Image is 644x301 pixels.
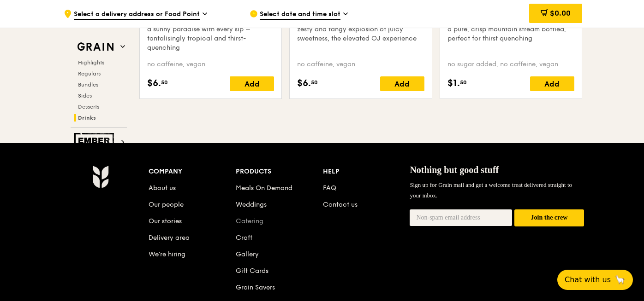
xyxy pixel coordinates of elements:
a: Weddings [236,201,267,208]
a: About us [149,184,176,192]
a: Catering [236,217,263,225]
div: zesty and tangy explosion of juicy sweetness, the elevated OJ experience [297,25,424,43]
a: Grain Savers [236,284,275,291]
img: Grain [92,165,108,188]
img: Ember Smokery web logo [74,133,117,152]
button: Join the crew [514,209,584,226]
div: no caffeine, vegan [147,60,274,69]
div: Help [323,165,410,178]
span: Nothing but good stuff [410,165,499,175]
span: Desserts [78,104,99,110]
div: Add [380,76,424,91]
a: Craft [236,234,252,242]
a: FAQ [323,184,336,192]
div: Add [530,76,574,91]
span: Highlights [78,59,104,66]
span: 🦙 [614,274,626,285]
span: Regulars [78,70,101,77]
span: Drinks [78,115,96,121]
a: Our stories [149,217,182,225]
span: 50 [311,79,318,86]
div: Add [230,76,274,91]
span: $6. [297,76,311,90]
span: $0.00 [550,9,571,17]
div: Company [149,165,236,178]
a: Gallery [236,250,259,258]
a: We’re hiring [149,250,185,258]
span: Select date and time slot [260,10,340,20]
a: Meals On Demand [236,184,292,192]
input: Non-spam email address [410,209,512,226]
span: Chat with us [565,274,611,285]
span: $6. [147,76,161,90]
a: Contact us [323,201,358,208]
span: Select a delivery address or Food Point [74,10,200,20]
span: 50 [460,79,467,86]
span: Sign up for Grain mail and get a welcome treat delivered straight to your inbox. [410,181,572,198]
button: Chat with us🦙 [557,270,633,290]
a: Our people [149,201,184,208]
div: no caffeine, vegan [297,60,424,69]
img: Grain web logo [74,39,117,55]
span: $1. [447,76,460,90]
span: Sides [78,93,92,99]
div: no sugar added, no caffeine, vegan [447,60,574,69]
a: Delivery area [149,234,190,242]
div: Products [236,165,323,178]
div: a pure, crisp mountain stream bottled, perfect for thirst quenching [447,25,574,43]
div: a sunny paradise with every sip – tantalisingly tropical and thirst-quenching [147,25,274,52]
span: 50 [161,79,168,86]
a: Gift Cards [236,267,268,275]
span: Bundles [78,81,98,88]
